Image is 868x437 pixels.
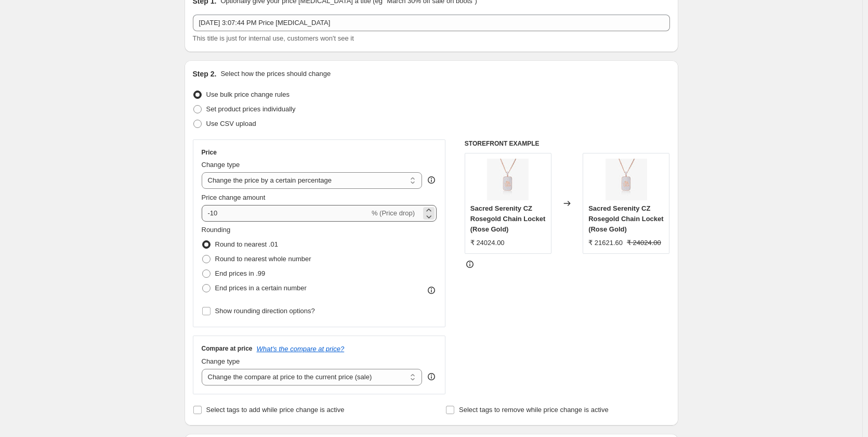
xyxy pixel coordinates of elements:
[426,175,437,185] div: help
[215,269,266,277] span: End prices in .99
[426,371,437,382] div: help
[588,204,663,233] span: Sacred Serenity CZ Rosegold Chain Locket (Rose Gold)
[627,239,661,247] span: ₹ 24024.00
[215,240,278,248] span: Round to nearest .01
[202,205,370,222] input: -15
[206,91,290,98] span: Use bulk price change rules
[202,194,266,201] span: Price change amount
[220,69,331,79] p: Select how the prices should change
[206,120,256,127] span: Use CSV upload
[215,255,311,263] span: Round to nearest whole number
[372,209,415,217] span: % (Price drop)
[193,69,217,79] h2: Step 2.
[193,34,354,42] span: This title is just for internal use, customers won't see it
[193,15,670,31] input: 30% off holiday sale
[202,148,217,157] h3: Price
[202,357,240,365] span: Change type
[202,161,240,169] span: Change type
[206,406,345,414] span: Select tags to add while price change is active
[459,406,609,414] span: Select tags to remove while price change is active
[470,204,545,233] span: Sacred Serenity CZ Rosegold Chain Locket (Rose Gold)
[487,159,529,200] img: AGC_L1_1_80x.webp
[465,139,670,148] h6: STOREFRONT EXAMPLE
[215,284,307,292] span: End prices in a certain number
[206,105,296,113] span: Set product prices individually
[606,159,647,200] img: AGC_L1_1_80x.webp
[202,226,231,234] span: Rounding
[257,345,345,353] button: What's the compare at price?
[202,344,253,353] h3: Compare at price
[588,239,623,247] span: ₹ 21621.60
[470,239,505,247] span: ₹ 24024.00
[215,307,315,315] span: Show rounding direction options?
